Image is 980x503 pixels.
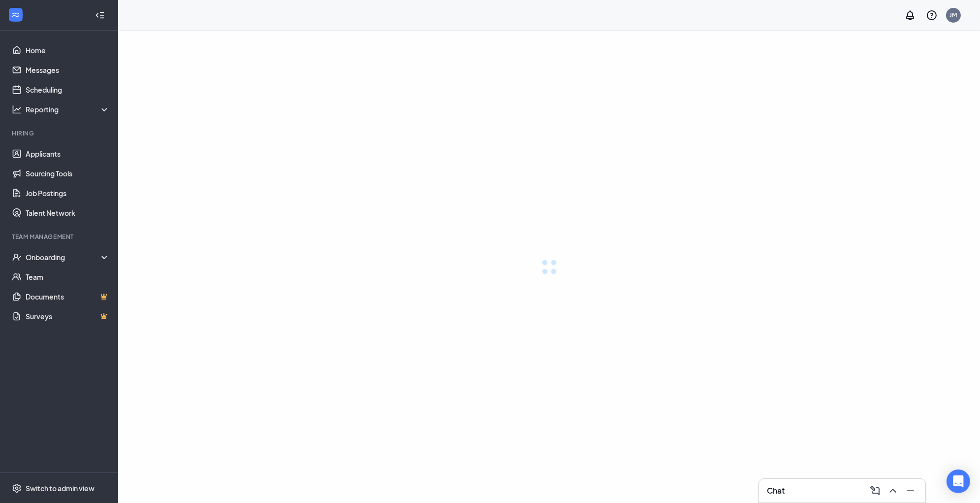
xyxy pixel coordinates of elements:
[26,40,110,60] a: Home
[12,483,22,493] svg: Settings
[26,104,110,114] div: Reporting
[26,183,110,203] a: Job Postings
[887,485,899,497] svg: ChevronUp
[904,9,916,21] svg: Notifications
[95,10,105,20] svg: Collapse
[902,483,917,499] button: Minimize
[12,104,22,114] svg: Analysis
[12,129,108,137] div: Hiring
[26,203,110,223] a: Talent Network
[11,10,21,20] svg: WorkstreamLogo
[869,485,881,497] svg: ComposeMessage
[866,483,882,499] button: ComposeMessage
[26,267,110,287] a: Team
[767,485,785,496] h3: Chat
[950,11,957,19] div: JM
[26,80,110,100] a: Scheduling
[26,483,95,493] div: Switch to admin view
[26,144,110,164] a: Applicants
[905,485,917,497] svg: Minimize
[947,469,970,493] div: Open Intercom Messenger
[26,252,110,262] div: Onboarding
[926,9,938,21] svg: QuestionInfo
[884,483,900,499] button: ChevronUp
[26,306,110,326] a: SurveysCrown
[12,252,22,262] svg: UserCheck
[26,287,110,306] a: DocumentsCrown
[26,164,110,183] a: Sourcing Tools
[12,233,108,241] div: Team Management
[26,60,110,80] a: Messages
